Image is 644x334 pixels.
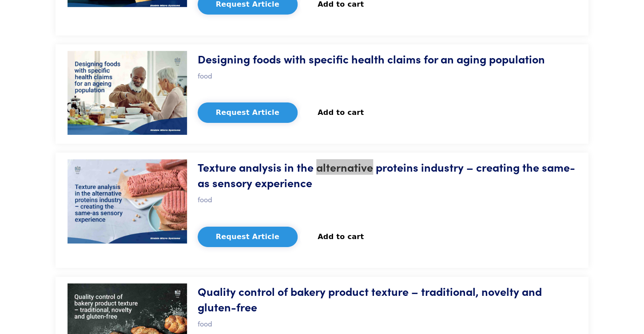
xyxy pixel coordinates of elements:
h5: Quality control of bakery product texture – traditional, novelty and gluten-free [198,283,577,314]
button: Request Article [198,227,298,247]
button: Add to cart [300,103,382,122]
img: food-alt-proteins.jpg [68,159,187,244]
h5: Designing foods with specific health claims for an aging population [198,51,545,67]
p: food [198,318,212,330]
button: Request Article [198,102,298,123]
button: Add to cart [300,227,382,247]
p: food [198,70,212,82]
p: food [198,194,212,205]
h5: Texture analysis in the alternative proteins industry – creating the same-as sensory experience [198,159,577,190]
img: food-ageing.jpg [68,51,187,135]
